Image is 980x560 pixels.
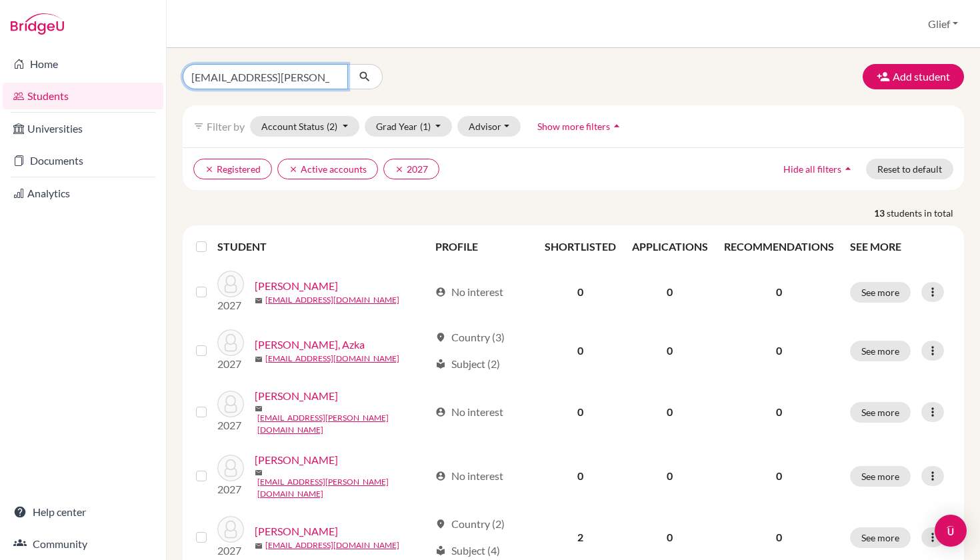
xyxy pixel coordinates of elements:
a: [EMAIL_ADDRESS][DOMAIN_NAME] [265,353,399,365]
button: Grad Year(1) [365,116,453,137]
img: Dida, Najwa [217,516,244,543]
td: 0 [537,380,624,444]
button: clearActive accounts [277,159,378,179]
span: local_library [435,359,446,369]
button: clearRegistered [193,159,272,179]
td: 0 [624,263,716,321]
i: clear [289,165,298,174]
a: [PERSON_NAME], Azka [255,337,365,353]
span: Hide all filters [783,163,841,175]
div: No interest [435,284,503,300]
a: Analytics [3,180,163,207]
button: Hide all filtersarrow_drop_up [772,159,866,179]
img: Aditya, Geraldy [217,271,244,297]
span: (2) [327,121,337,132]
span: mail [255,542,263,550]
td: 0 [624,444,716,508]
span: mail [255,405,263,413]
span: account_circle [435,471,446,481]
a: [PERSON_NAME] [255,388,338,404]
button: Glief [922,11,964,37]
th: RECOMMENDATIONS [716,231,842,263]
a: [PERSON_NAME] [255,523,338,539]
a: [EMAIL_ADDRESS][DOMAIN_NAME] [265,539,399,551]
button: See more [850,466,911,487]
a: Community [3,531,163,557]
span: account_circle [435,407,446,417]
span: account_circle [435,287,446,297]
a: Universities [3,115,163,142]
td: 0 [537,321,624,380]
button: See more [850,341,911,361]
p: 0 [724,404,834,420]
span: location_on [435,332,446,343]
img: Cedric, Jozka [217,455,244,481]
td: 0 [624,380,716,444]
td: 0 [537,444,624,508]
p: 0 [724,468,834,484]
i: clear [395,165,404,174]
td: 0 [624,321,716,380]
div: Country (2) [435,516,505,532]
div: Subject (2) [435,356,500,372]
div: No interest [435,404,503,420]
button: See more [850,527,911,548]
p: 2027 [217,297,244,313]
th: SEE MORE [842,231,959,263]
strong: 13 [874,206,887,220]
p: 0 [724,343,834,359]
button: Account Status(2) [250,116,359,137]
i: arrow_drop_up [610,119,623,133]
button: See more [850,282,911,303]
img: Alfimayra, Azka [217,329,244,356]
button: clear2027 [383,159,439,179]
span: Show more filters [537,121,610,132]
i: clear [205,165,214,174]
td: 0 [537,263,624,321]
span: location_on [435,519,446,529]
span: mail [255,297,263,305]
span: (1) [420,121,431,132]
div: Open Intercom Messenger [935,515,967,547]
div: Country (3) [435,329,505,345]
p: 2027 [217,543,244,559]
th: PROFILE [427,231,537,263]
p: 0 [724,284,834,300]
i: arrow_drop_up [841,162,855,175]
img: Bridge-U [11,13,64,35]
span: Filter by [207,120,245,133]
span: students in total [887,206,964,220]
div: No interest [435,468,503,484]
img: Bennett, Josh [217,391,244,417]
th: SHORTLISTED [537,231,624,263]
p: 2027 [217,356,244,372]
a: Help center [3,499,163,525]
th: APPLICATIONS [624,231,716,263]
a: [PERSON_NAME] [255,452,338,468]
button: Advisor [457,116,521,137]
a: [EMAIL_ADDRESS][DOMAIN_NAME] [265,294,399,306]
div: Subject (4) [435,543,500,559]
a: [PERSON_NAME] [255,278,338,294]
a: Documents [3,147,163,174]
i: filter_list [193,121,204,131]
p: 0 [724,529,834,545]
th: STUDENT [217,231,427,263]
a: Home [3,51,163,77]
a: Students [3,83,163,109]
button: Show more filtersarrow_drop_up [526,116,635,137]
span: local_library [435,545,446,556]
button: Reset to default [866,159,953,179]
a: [EMAIL_ADDRESS][PERSON_NAME][DOMAIN_NAME] [257,412,429,436]
a: [EMAIL_ADDRESS][PERSON_NAME][DOMAIN_NAME] [257,476,429,500]
button: Add student [863,64,964,89]
p: 2027 [217,417,244,433]
button: See more [850,402,911,423]
input: Find student by name... [183,64,348,89]
p: 2027 [217,481,244,497]
span: mail [255,469,263,477]
span: mail [255,355,263,363]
